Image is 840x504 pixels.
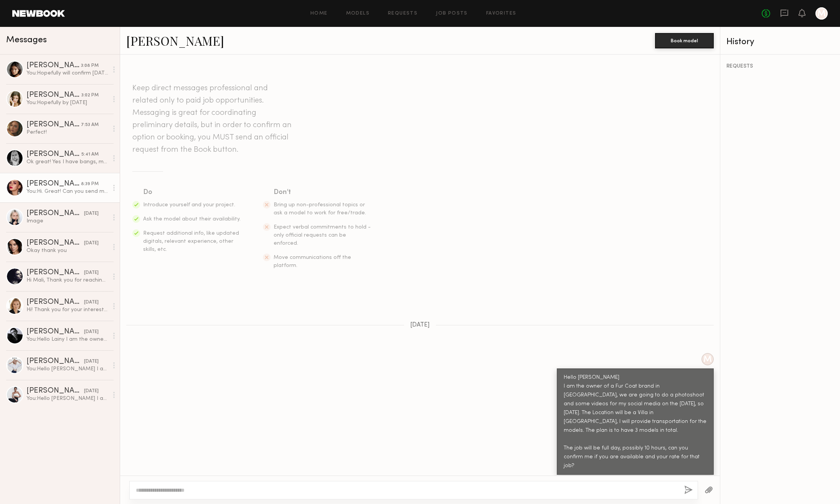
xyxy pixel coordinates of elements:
div: Ok great! Yes I have bangs, medium length hair [26,158,108,166]
div: [DATE] [84,358,99,365]
a: Models [346,11,370,16]
div: You: Hopefully by [DATE] [26,99,108,106]
div: [PERSON_NAME] [26,328,84,336]
div: [PERSON_NAME] [26,298,84,306]
div: You: Hello [PERSON_NAME] I am the owner of a Fur Coat brand in [GEOGRAPHIC_DATA], we are going to... [26,365,108,373]
div: Perfect! [26,129,108,136]
div: [PERSON_NAME] [26,387,84,395]
a: Favorites [486,11,517,16]
div: [DATE] [84,388,99,395]
a: Book model [655,37,714,43]
div: You: Hello [PERSON_NAME] I am the owner of a Fur Coat brand in [GEOGRAPHIC_DATA], we are going to... [26,395,108,402]
div: [DATE] [84,210,99,217]
a: Job Posts [436,11,468,16]
div: [PERSON_NAME] [26,91,81,99]
div: Hi Mali, Thank you for reaching out! I’d love to be part of your upcoming shoot on [DATE]. I am a... [26,277,108,284]
div: [DATE] [84,328,99,336]
div: [PERSON_NAME] [26,62,81,70]
div: [DATE] [84,240,99,247]
div: [PERSON_NAME] [26,210,84,217]
div: You: Hopefully will confirm [DATE] [26,70,108,77]
span: Expect verbal commitments to hold - only official requests can be enforced. [274,225,371,246]
div: 8:39 PM [81,181,99,188]
div: Do [143,187,241,198]
button: Book model [655,33,714,48]
span: Bring up non-professional topics or ask a model to work for free/trade. [274,202,366,216]
div: [PERSON_NAME] [26,239,84,247]
div: 5:41 AM [81,151,99,158]
div: [PERSON_NAME] [26,121,81,129]
div: 3:02 PM [81,92,99,99]
span: Move communications off the platform. [274,255,351,268]
span: [DATE] [410,322,430,328]
a: Requests [388,11,418,16]
span: Ask the model about their availability. [143,217,241,222]
span: Request additional info, like updated digitals, relevant experience, other skills, etc. [143,231,239,252]
div: [PERSON_NAME] [26,269,84,277]
div: Hello [PERSON_NAME] I am the owner of a Fur Coat brand in [GEOGRAPHIC_DATA], we are going to do a... [564,373,707,470]
a: Home [310,11,328,16]
a: M [815,7,828,20]
a: [PERSON_NAME] [126,32,224,49]
div: Don’t [274,187,372,198]
div: Okay thank you [26,247,108,254]
header: Keep direct messages professional and related only to paid job opportunities. Messaging is great ... [132,82,294,156]
div: [PERSON_NAME] [26,358,84,365]
div: Image [26,217,108,225]
div: [DATE] [84,269,99,277]
div: History [726,38,834,46]
div: [PERSON_NAME] [26,151,81,158]
div: 3:08 PM [81,62,99,70]
span: Introduce yourself and your project. [143,202,235,207]
span: Messages [6,36,47,45]
div: You: Hi. Great! Can you send me your instagram account? [26,188,108,195]
div: [PERSON_NAME] [26,180,81,188]
div: [DATE] [84,299,99,306]
div: Hi! Thank you for your interest to book me but unfortunately I am not available this day already. [26,306,108,313]
div: You: Hello Lainy I am the owner of a Fur Coat brand in [GEOGRAPHIC_DATA], we are going to do a ph... [26,336,108,343]
div: REQUESTS [726,64,834,69]
div: 7:53 AM [81,121,99,129]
